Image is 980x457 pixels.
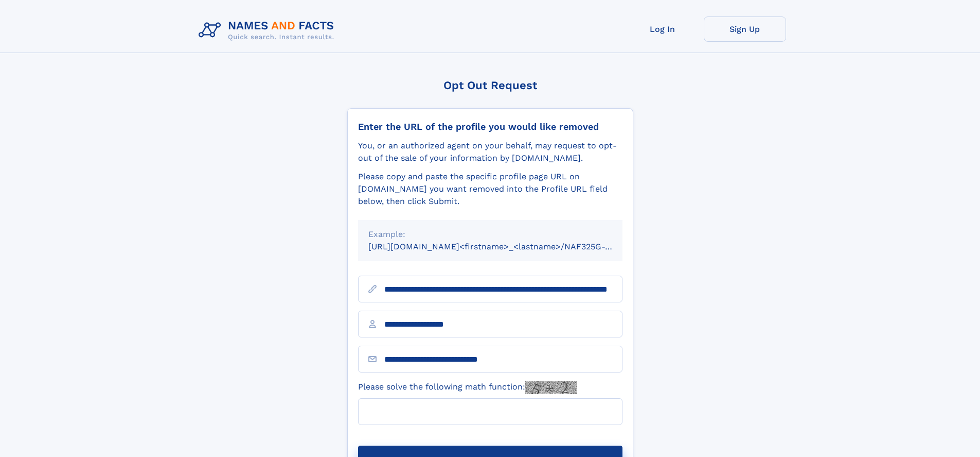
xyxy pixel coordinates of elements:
div: Example: [368,228,612,241]
div: You, or an authorized agent on your behalf, may request to opt-out of the sale of your informatio... [358,140,622,164]
img: Logo Names and Facts [194,16,343,44]
div: Opt Out Request [347,79,633,92]
div: Enter the URL of the profile you would like removed [358,121,622,132]
div: Please copy and paste the specific profile page URL on [DOMAIN_NAME] you want removed into the Pr... [358,171,622,208]
small: [URL][DOMAIN_NAME]<firstname>_<lastname>/NAF325G-xxxxxxxx [368,242,642,251]
a: Log In [621,16,704,42]
a: Sign Up [704,16,786,42]
label: Please solve the following math function: [358,381,577,394]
